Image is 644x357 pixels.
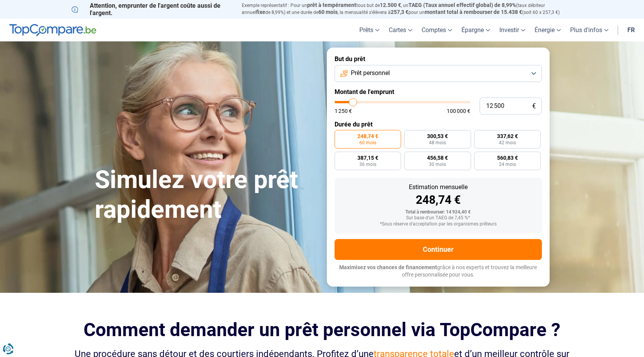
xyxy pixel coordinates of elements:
a: Énergie [530,19,565,41]
span: 48 mois [429,140,446,145]
div: Sur base d'un TAEG de 7,45 %* [341,215,536,221]
span: 337,62 € [497,133,518,139]
a: Investir [495,19,530,41]
p: Exemple représentatif : Pour un tous but de , un (taux débiteur annuel de 8,99%) et une durée de ... [242,2,573,16]
label: Montant de l'emprunt [335,88,542,96]
span: 60 mois [359,140,376,145]
span: 42 mois [499,140,516,145]
img: TopCompare [9,24,96,36]
span: 248,74 € [357,133,378,139]
span: € [532,103,536,109]
div: Total à rembourser: 14 924,40 € [341,210,536,215]
span: prêt à tempérament [307,2,356,8]
h2: Comment demander un prêt personnel via TopCompare ? [72,319,573,340]
span: Maximisez vos chances de financement [339,264,437,270]
span: TAEG (Taux annuel effectif global) de 8,99% [408,2,516,8]
span: 60 mois [318,9,338,15]
span: 30 mois [429,162,446,167]
span: montant total à rembourser de 15.438 € [425,9,522,15]
span: 12.500 € [380,2,401,8]
button: Prêt personnel [335,65,542,82]
h1: Simulez votre prêt rapidement [95,165,318,225]
span: 257,3 € [391,9,408,15]
label: Durée du prêt [335,121,542,128]
div: Estimation mensuelle [341,184,536,190]
a: Plus d'infos [565,19,613,41]
p: Attention, emprunter de l'argent coûte aussi de l'argent. [72,2,232,17]
div: 248,74 € [341,194,536,206]
span: 387,15 € [357,155,378,161]
a: Comptes [417,19,457,41]
p: grâce à nos experts et trouvez la meilleure offre personnalisée pour vous. [335,264,542,279]
span: 456,58 € [427,155,448,161]
a: fr [623,19,639,41]
span: 560,83 € [497,155,518,161]
span: Prêt personnel [351,69,390,77]
a: Prêts [355,19,384,41]
span: 1 250 € [335,108,352,114]
button: Continuer [335,239,542,260]
a: Épargne [457,19,495,41]
div: *Sous réserve d'acceptation par les organismes prêteurs [341,222,536,227]
span: 24 mois [499,162,516,167]
a: Cartes [384,19,417,41]
span: 100 000 € [447,108,470,114]
span: fixe [256,9,265,15]
span: 36 mois [359,162,376,167]
span: 300,53 € [427,133,448,139]
label: But du prêt [335,55,542,63]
